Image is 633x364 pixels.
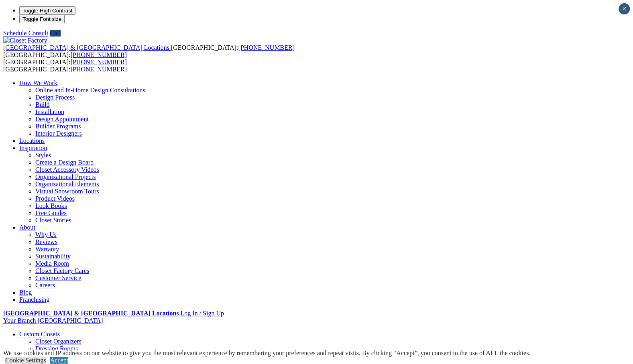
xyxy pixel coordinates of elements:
[35,345,78,352] a: Dressing Rooms
[35,130,82,137] a: Interior Designers
[238,44,294,51] a: [PHONE_NUMBER]
[35,275,81,281] a: Customer Service
[35,267,89,274] a: Closet Factory Cares
[35,116,89,122] a: Design Appointment
[3,317,36,324] span: Your Branch
[71,66,127,73] a: [PHONE_NUMBER]
[5,357,46,364] a: Cookie Settings
[19,144,47,151] a: Inspiration
[35,217,71,224] a: Closet Stories
[3,44,169,51] span: [GEOGRAPHIC_DATA] & [GEOGRAPHIC_DATA] Locations
[35,282,55,289] a: Careers
[50,357,68,364] a: Accept
[3,37,47,44] img: Closet Factory
[22,8,72,14] span: Toggle High Contrast
[35,253,71,260] a: Sustainability
[35,188,99,195] a: Virtual Showroom Tours
[50,30,61,37] a: Call
[35,87,145,94] a: Online and In-Home Design Consultations
[19,289,32,296] a: Blog
[19,15,65,23] button: Toggle Font size
[35,101,50,108] a: Build
[35,246,59,252] a: Warranty
[3,44,295,58] span: [GEOGRAPHIC_DATA]: [GEOGRAPHIC_DATA]:
[35,260,69,267] a: Media Room
[19,296,50,303] a: Franchising
[35,173,96,180] a: Organizational Projects
[71,59,127,65] a: [PHONE_NUMBER]
[3,59,127,73] span: [GEOGRAPHIC_DATA]: [GEOGRAPHIC_DATA]:
[35,181,99,187] a: Organizational Elements
[35,231,57,238] a: Why Us
[35,209,67,216] a: Free Guides
[3,310,179,317] a: [GEOGRAPHIC_DATA] & [GEOGRAPHIC_DATA] Locations
[22,16,61,22] span: Toggle Font size
[3,44,171,51] a: [GEOGRAPHIC_DATA] & [GEOGRAPHIC_DATA] Locations
[3,30,48,37] a: Schedule Consult
[35,338,81,345] a: Closet Organizers
[35,195,75,202] a: Product Videos
[35,152,51,159] a: Styles
[19,331,60,338] a: Custom Closets
[37,317,103,324] span: [GEOGRAPHIC_DATA]
[19,6,75,15] button: Toggle High Contrast
[180,310,224,317] a: Log In / Sign Up
[35,202,67,209] a: Look Books
[19,224,35,231] a: About
[35,238,57,245] a: Reviews
[19,137,45,144] a: Locations
[3,317,103,324] a: Your Branch [GEOGRAPHIC_DATA]
[3,350,530,357] div: We use cookies and IP address on our website to give you the most relevant experience by remember...
[619,3,630,14] button: Close
[35,159,94,166] a: Create a Design Board
[35,166,99,173] a: Closet Accessory Videos
[35,94,75,101] a: Design Process
[71,51,127,58] a: [PHONE_NUMBER]
[35,108,64,115] a: Installation
[35,123,81,130] a: Builder Programs
[19,79,57,86] a: How We Work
